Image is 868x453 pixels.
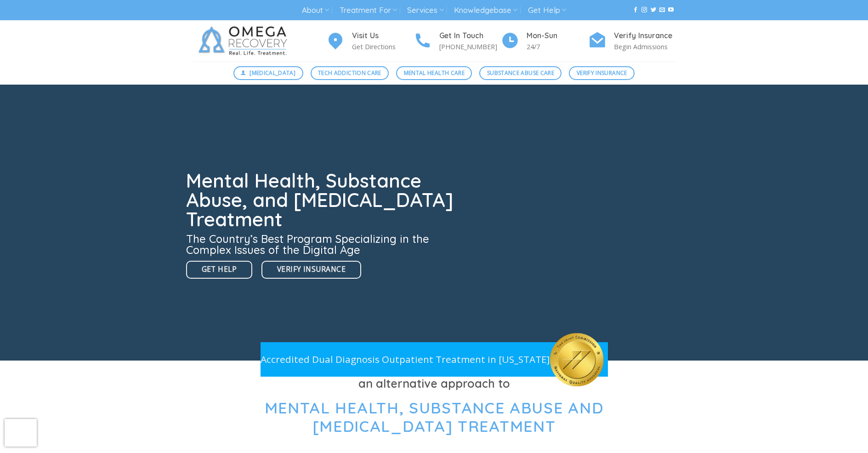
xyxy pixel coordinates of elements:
h4: Visit Us [352,30,414,42]
a: Send us an email [659,7,665,13]
a: Knowledgebase [454,2,517,19]
h4: Verify Insurance [614,30,675,42]
h4: Get In Touch [439,30,501,42]
a: Visit Us Get Directions [326,30,414,52]
a: Verify Insurance [569,66,635,80]
a: Services [407,2,443,19]
a: Tech Addiction Care [311,66,389,80]
a: Follow on Twitter [651,7,656,13]
img: Omega Recovery [193,20,296,62]
a: Verify Insurance [261,261,361,279]
h3: The Country’s Best Program Specializing in the Complex Issues of the Digital Age [186,233,459,255]
a: Substance Abuse Care [479,66,562,80]
p: Accredited Dual Diagnosis Outpatient Treatment in [US_STATE] [261,352,550,367]
h3: an alternative approach to [193,374,675,393]
h4: Mon-Sun [527,30,588,42]
span: Verify Insurance [577,69,627,77]
a: Mental Health Care [396,66,472,80]
p: [PHONE_NUMBER] [439,41,501,52]
a: [MEDICAL_DATA] [233,66,303,80]
span: Get Help [202,264,237,275]
span: Mental Health, Substance Abuse and [MEDICAL_DATA] Treatment [265,398,604,436]
a: About [302,2,329,19]
span: Mental Health Care [404,69,465,77]
p: Begin Admissions [614,41,675,52]
p: 24/7 [527,41,588,52]
span: Tech Addiction Care [318,69,381,77]
a: Follow on Instagram [641,7,647,13]
p: Get Directions [352,41,414,52]
span: Substance Abuse Care [487,69,554,77]
a: Get In Touch [PHONE_NUMBER] [414,30,501,52]
span: [MEDICAL_DATA] [250,69,295,77]
a: Verify Insurance Begin Admissions [588,30,675,52]
a: Get Help [186,261,253,279]
a: Follow on Facebook [633,7,638,13]
h1: Mental Health, Substance Abuse, and [MEDICAL_DATA] Treatment [186,171,459,229]
a: Treatment For [340,2,397,19]
a: Follow on YouTube [668,7,674,13]
a: Get Help [528,2,566,19]
span: Verify Insurance [277,264,346,275]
